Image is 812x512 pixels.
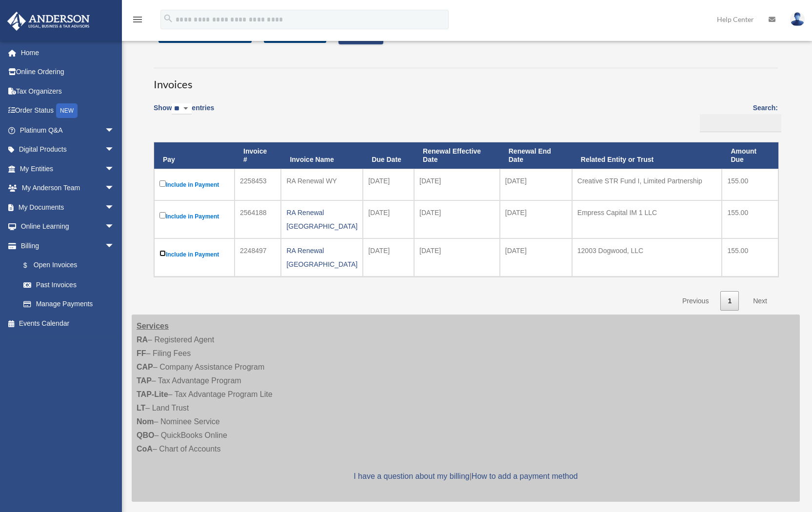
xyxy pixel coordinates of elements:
[56,103,78,118] div: NEW
[105,178,124,198] span: arrow_drop_down
[286,206,357,233] div: RA Renewal [GEOGRAPHIC_DATA]
[159,210,229,222] label: Include in Payment
[137,349,146,357] strong: FF
[7,217,129,236] a: Online Learningarrow_drop_down
[572,238,722,276] td: 12003 Dogwood, LLC
[132,315,800,502] div: – Registered Agent – Filing Fees – Company Assistance Program – Tax Advantage Program – Tax Advan...
[137,431,154,439] strong: QBO
[235,200,281,238] td: 2564188
[722,238,778,276] td: 155.00
[14,275,124,295] a: Past Invoices
[286,244,357,271] div: RA Renewal [GEOGRAPHIC_DATA]
[414,169,500,200] td: [DATE]
[159,248,229,260] label: Include in Payment
[363,238,414,276] td: [DATE]
[7,62,129,82] a: Online Ordering
[154,68,778,92] h3: Invoices
[154,102,214,124] label: Show entries
[354,472,469,480] a: I have a question about my billing
[472,472,578,480] a: How to add a payment method
[132,14,143,25] i: menu
[137,322,169,330] strong: Services
[675,291,716,311] a: Previous
[159,212,166,218] input: Include in Payment
[572,142,722,169] th: Related Entity or Trust: activate to sort column ascending
[137,445,153,453] strong: CoA
[790,12,805,26] img: User Pic
[7,197,129,217] a: My Documentsarrow_drop_down
[154,142,235,169] th: Pay: activate to sort column descending
[7,120,129,140] a: Platinum Q&Aarrow_drop_down
[696,102,778,132] label: Search:
[7,140,129,159] a: Digital Productsarrow_drop_down
[137,470,795,483] p: |
[414,238,500,276] td: [DATE]
[235,142,281,169] th: Invoice #: activate to sort column ascending
[722,142,778,169] th: Amount Due: activate to sort column ascending
[7,81,129,101] a: Tax Organizers
[235,169,281,200] td: 2258453
[7,101,129,121] a: Order StatusNEW
[7,314,129,333] a: Events Calendar
[572,169,722,200] td: Creative STR Fund I, Limited Partnership
[722,169,778,200] td: 155.00
[159,250,166,256] input: Include in Payment
[7,236,124,256] a: Billingarrow_drop_down
[137,363,153,371] strong: CAP
[500,169,572,200] td: [DATE]
[722,200,778,238] td: 155.00
[137,404,145,412] strong: LT
[105,236,124,256] span: arrow_drop_down
[14,256,119,276] a: $Open Invoices
[286,174,357,188] div: RA Renewal WY
[700,114,781,133] input: Search:
[572,200,722,238] td: Empress Capital IM 1 LLC
[281,142,363,169] th: Invoice Name: activate to sort column ascending
[137,390,168,398] strong: TAP-Lite
[105,120,124,140] span: arrow_drop_down
[159,180,166,187] input: Include in Payment
[29,259,34,272] span: $
[163,13,174,24] i: search
[4,12,93,31] img: Anderson Advisors Platinum Portal
[414,200,500,238] td: [DATE]
[363,142,414,169] th: Due Date: activate to sort column ascending
[746,291,774,311] a: Next
[500,200,572,238] td: [DATE]
[7,43,129,62] a: Home
[14,295,124,314] a: Manage Payments
[500,142,572,169] th: Renewal End Date: activate to sort column ascending
[7,159,129,178] a: My Entitiesarrow_drop_down
[720,291,739,311] a: 1
[137,417,154,426] strong: Nom
[137,376,152,385] strong: TAP
[105,217,124,237] span: arrow_drop_down
[105,159,124,179] span: arrow_drop_down
[105,197,124,217] span: arrow_drop_down
[137,335,148,344] strong: RA
[363,169,414,200] td: [DATE]
[235,238,281,276] td: 2248497
[105,140,124,160] span: arrow_drop_down
[500,238,572,276] td: [DATE]
[172,103,192,115] select: Showentries
[7,178,129,198] a: My Anderson Teamarrow_drop_down
[414,142,500,169] th: Renewal Effective Date: activate to sort column ascending
[363,200,414,238] td: [DATE]
[159,178,229,191] label: Include in Payment
[132,17,143,25] a: menu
